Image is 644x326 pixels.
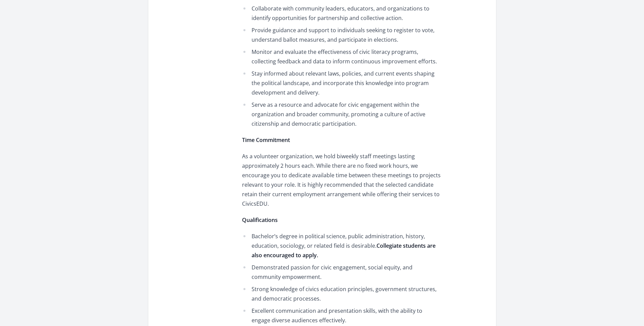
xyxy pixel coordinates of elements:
[242,69,441,97] li: Stay informed about relevant laws, policies, and current events shaping the political landscape, ...
[242,263,441,282] li: Demonstrated passion for civic engagement, social equity, and community empowerment.
[242,4,441,23] li: Collaborate with community leaders, educators, and organizations to identify opportunities for pa...
[242,100,441,128] li: Serve as a resource and advocate for civic engagement within the organization and broader communi...
[242,216,278,224] strong: Qualifications
[242,151,441,208] p: As a volunteer organization, we hold biweekly staff meetings lasting approximately 2 hours each. ...
[242,231,441,260] li: Bachelor’s degree in political science, public administration, history, education, sociology, or ...
[242,47,441,66] li: Monitor and evaluate the effectiveness of civic literacy programs, collecting feedback and data t...
[242,136,290,144] strong: Time Commitment
[242,284,441,303] li: Strong knowledge of civics education principles, government structures, and democratic processes.
[242,25,441,44] li: Provide guidance and support to individuals seeking to register to vote, understand ballot measur...
[242,306,441,325] li: Excellent communication and presentation skills, with the ability to engage diverse audiences eff...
